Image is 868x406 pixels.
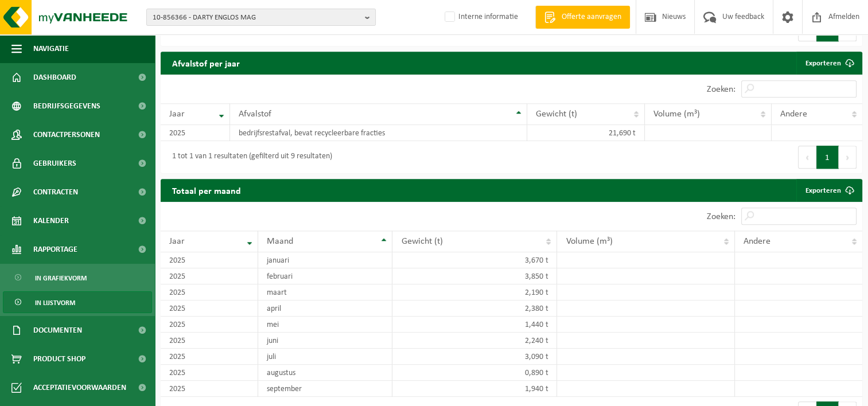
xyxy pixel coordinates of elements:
td: 2025 [161,317,258,333]
span: Product Shop [33,345,85,373]
a: Exporteren [796,52,861,75]
label: Zoeken: [707,212,735,221]
td: 21,690 t [527,125,645,141]
span: Andere [744,237,770,246]
span: Kalender [33,206,69,235]
span: Navigatie [33,34,69,63]
span: Acceptatievoorwaarden [33,373,126,402]
td: 3,670 t [392,252,557,268]
td: 2025 [161,252,258,268]
label: Interne informatie [442,9,518,26]
span: In grafiekvorm [35,267,87,289]
td: september [258,381,393,397]
span: In lijstvorm [35,292,75,314]
td: mei [258,317,393,333]
button: Previous [798,146,816,169]
td: 0,890 t [392,365,557,381]
a: In lijstvorm [3,291,152,313]
span: Gewicht (t) [536,110,577,119]
td: 2025 [161,349,258,365]
td: 2025 [161,365,258,381]
span: Volume (m³) [566,237,612,246]
span: Dashboard [33,63,76,92]
td: 2025 [161,333,258,349]
td: 1,940 t [392,381,557,397]
span: 10-856366 - DARTY ENGLOS MAG [153,9,360,26]
td: januari [258,252,393,268]
label: Zoeken: [707,85,735,94]
span: Gebruikers [33,149,76,178]
td: 2,380 t [392,300,557,317]
td: 2,190 t [392,284,557,300]
td: 2025 [161,300,258,317]
td: 2,240 t [392,333,557,349]
td: 2025 [161,268,258,284]
span: Contactpersonen [33,120,100,149]
td: 2025 [161,125,230,141]
td: februari [258,268,393,284]
a: Offerte aanvragen [535,6,630,29]
td: juni [258,333,393,349]
td: 3,850 t [392,268,557,284]
td: juli [258,349,393,365]
td: 1,440 t [392,317,557,333]
td: maart [258,284,393,300]
td: bedrijfsrestafval, bevat recycleerbare fracties [230,125,527,141]
span: Andere [780,110,807,119]
a: In grafiekvorm [3,267,152,288]
button: 1 [816,146,839,169]
span: Offerte aanvragen [559,11,624,23]
span: Contracten [33,178,78,206]
span: Bedrijfsgegevens [33,92,100,120]
span: Jaar [169,237,185,246]
h2: Afvalstof per jaar [161,52,251,74]
button: Next [839,146,857,169]
td: augustus [258,365,393,381]
span: Rapportage [33,235,77,264]
td: april [258,300,393,317]
span: Maand [267,237,293,246]
span: Documenten [33,316,82,345]
button: 10-856366 - DARTY ENGLOS MAG [146,9,376,26]
a: Exporteren [796,179,861,202]
div: 1 tot 1 van 1 resultaten (gefilterd uit 9 resultaten) [166,147,332,167]
h2: Totaal per maand [161,179,252,201]
td: 2025 [161,284,258,300]
span: Gewicht (t) [401,237,442,246]
span: Volume (m³) [653,110,700,119]
span: Jaar [169,110,185,119]
td: 2025 [161,381,258,397]
span: Afvalstof [239,110,271,119]
td: 3,090 t [392,349,557,365]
